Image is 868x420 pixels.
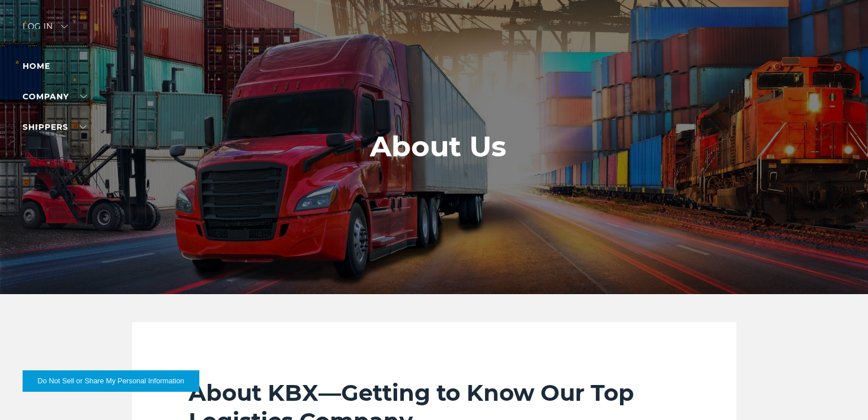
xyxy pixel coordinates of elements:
img: arrow [61,25,68,28]
img: kbx logo [392,23,477,72]
a: SHIPPERS [23,122,86,132]
button: Do Not Sell or Share My Personal Information [23,370,199,392]
h1: About Us [370,130,507,163]
a: Home [23,61,50,71]
a: Company [23,91,87,102]
div: Log in [23,23,68,39]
